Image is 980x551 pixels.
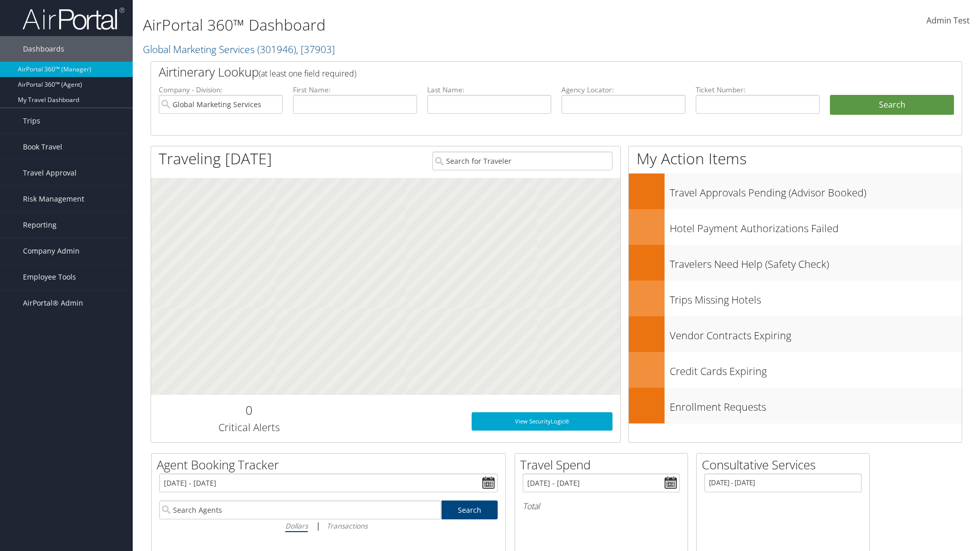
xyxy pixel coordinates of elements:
[696,85,820,95] label: Ticket Number:
[159,402,339,419] h2: 0
[159,148,272,169] h1: Traveling [DATE]
[23,212,57,238] span: Reporting
[23,160,77,186] span: Travel Approval
[629,281,962,316] a: Trips Missing Hotels
[670,359,962,379] h3: Credit Cards Expiring
[23,36,64,62] span: Dashboards
[22,7,125,31] img: airportal-logo.png
[159,500,441,519] input: Search Agents
[432,152,612,170] input: Search for Traveler
[427,85,551,95] label: Last Name:
[23,264,76,290] span: Employee Tools
[257,42,296,56] span: ( 301946 )
[629,352,962,388] a: Credit Cards Expiring
[23,290,83,316] span: AirPortal® Admin
[442,500,498,519] a: Search
[296,42,335,56] span: , [ 37903 ]
[670,395,962,414] h3: Enrollment Requests
[143,14,694,36] h1: AirPortal 360™ Dashboard
[830,95,954,115] button: Search
[629,245,962,281] a: Travelers Need Help (Safety Check)
[629,209,962,245] a: Hotel Payment Authorizations Failed
[670,288,962,307] h3: Trips Missing Hotels
[523,500,680,512] h6: Total
[285,521,308,531] i: Dollars
[259,68,356,79] span: (at least one field required)
[23,108,40,134] span: Trips
[472,412,612,431] a: View SecurityLogic®
[143,42,335,56] a: Global Marketing Services
[157,456,505,473] h2: Agent Booking Tracker
[159,519,498,532] div: |
[561,85,685,95] label: Agency Locator:
[293,85,417,95] label: First Name:
[23,238,80,264] span: Company Admin
[520,456,688,473] h2: Travel Spend
[23,134,62,160] span: Book Travel
[629,148,962,169] h1: My Action Items
[670,181,962,200] h3: Travel Approvals Pending (Advisor Booked)
[23,186,84,212] span: Risk Management
[629,388,962,423] a: Enrollment Requests
[926,15,970,26] span: Admin Test
[327,521,367,531] i: Transactions
[159,63,887,81] h2: Airtinerary Lookup
[702,456,869,473] h2: Consultative Services
[670,252,962,271] h3: Travelers Need Help (Safety Check)
[629,316,962,352] a: Vendor Contracts Expiring
[670,216,962,236] h3: Hotel Payment Authorizations Failed
[629,173,962,209] a: Travel Approvals Pending (Advisor Booked)
[926,5,970,37] a: Admin Test
[670,323,962,343] h3: Vendor Contracts Expiring
[159,420,339,435] h3: Critical Alerts
[159,85,283,95] label: Company - Division:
